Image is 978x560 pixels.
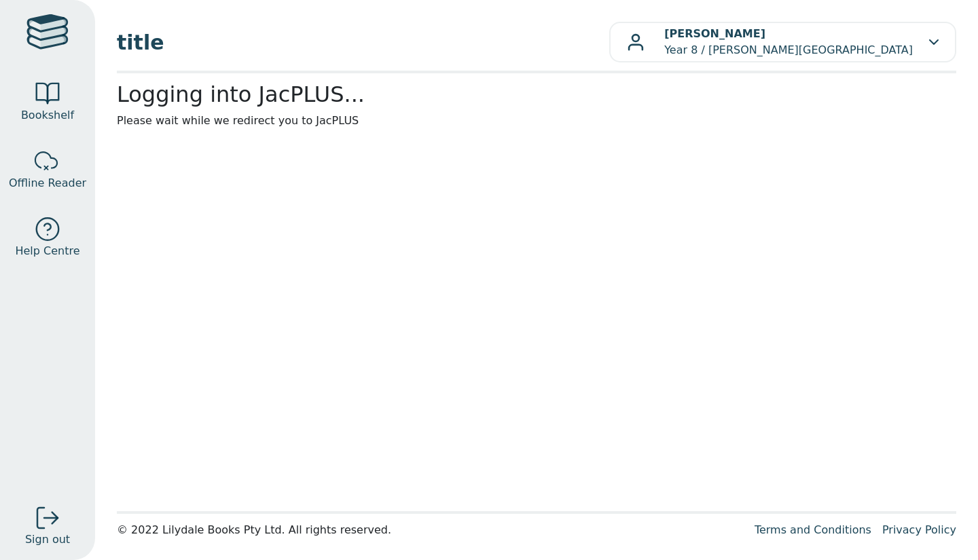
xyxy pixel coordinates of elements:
p: Please wait while we redirect you to JacPLUS [117,113,956,129]
span: Bookshelf [21,107,74,124]
div: © 2022 Lilydale Books Pty Ltd. All rights reserved. [117,522,744,538]
button: [PERSON_NAME]Year 8 / [PERSON_NAME][GEOGRAPHIC_DATA] [609,22,956,62]
span: Help Centre [15,243,79,259]
span: Sign out [25,531,70,548]
span: Offline Reader [9,175,86,191]
span: title [117,27,609,58]
p: Year 8 / [PERSON_NAME][GEOGRAPHIC_DATA] [664,26,913,58]
b: [PERSON_NAME] [664,27,765,40]
h2: Logging into JacPLUS... [117,81,956,107]
a: Privacy Policy [882,523,956,536]
a: Terms and Conditions [755,523,871,536]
